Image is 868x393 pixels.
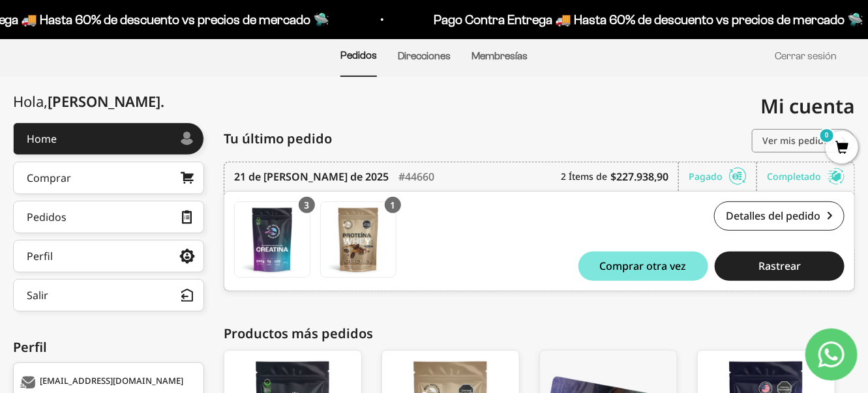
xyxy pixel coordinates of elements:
div: #44660 [398,162,434,191]
span: Tu último pedido [224,129,332,149]
a: Detalles del pedido [714,201,845,231]
div: Perfil [27,251,53,261]
span: [PERSON_NAME] [48,91,164,111]
a: Perfil [13,240,204,272]
a: Home [13,123,204,155]
div: [EMAIL_ADDRESS][DOMAIN_NAME] [20,376,194,389]
a: Membresías [471,50,528,61]
div: 1 [385,197,401,213]
div: 2 Ítems de [561,162,679,191]
a: Proteína Whey -Café - Café / 1 libra (460g) [320,201,397,278]
b: $227.938,90 [610,169,668,184]
div: Pagado [689,162,757,191]
img: Translation missing: es.Proteína Whey -Café - Café / 1 libra (460g) [321,202,396,277]
a: Pedidos [340,50,377,61]
div: Productos más pedidos [224,324,855,343]
a: Direcciones [398,50,451,61]
a: 0 [826,141,858,156]
div: Home [27,134,57,144]
a: Cerrar sesión [775,50,837,61]
button: Rastrear [715,252,845,281]
div: Salir [27,290,48,300]
div: 3 [299,197,315,213]
div: Pedidos [27,212,67,222]
a: Creatina Monohidrato [234,201,310,278]
img: Translation missing: es.Creatina Monohidrato [235,202,310,277]
span: Rastrear [758,261,801,271]
span: Comprar otra vez [600,261,687,271]
div: Comprar [27,173,71,183]
a: Comprar [13,162,204,194]
button: Salir [13,279,204,312]
a: Pedidos [13,201,204,233]
time: 21 de [PERSON_NAME] de 2025 [234,169,389,184]
button: Comprar otra vez [578,252,708,281]
span: . [160,91,164,111]
span: Mi cuenta [760,93,855,119]
div: Perfil [13,338,204,357]
mark: 0 [819,128,835,143]
p: Pago Contra Entrega 🚚 Hasta 60% de descuento vs precios de mercado 🛸 [370,9,800,30]
div: Completado [767,162,845,191]
a: Ver mis pedidos [752,129,855,153]
div: Hola, [13,93,164,109]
